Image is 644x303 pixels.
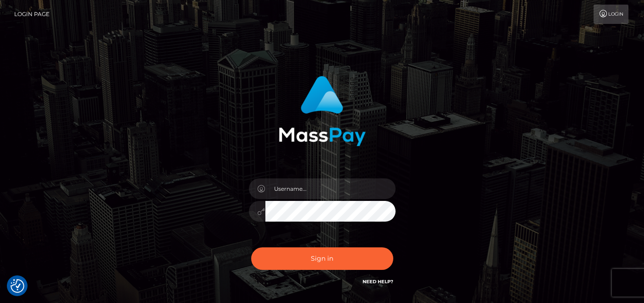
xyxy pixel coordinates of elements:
[251,247,393,270] button: Sign in
[279,76,366,146] img: MassPay Login
[11,279,24,293] img: Revisit consent button
[594,5,628,24] a: Login
[14,5,50,24] a: Login Page
[265,178,396,199] input: Username...
[11,279,24,293] button: Consent Preferences
[363,279,393,285] a: Need Help?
